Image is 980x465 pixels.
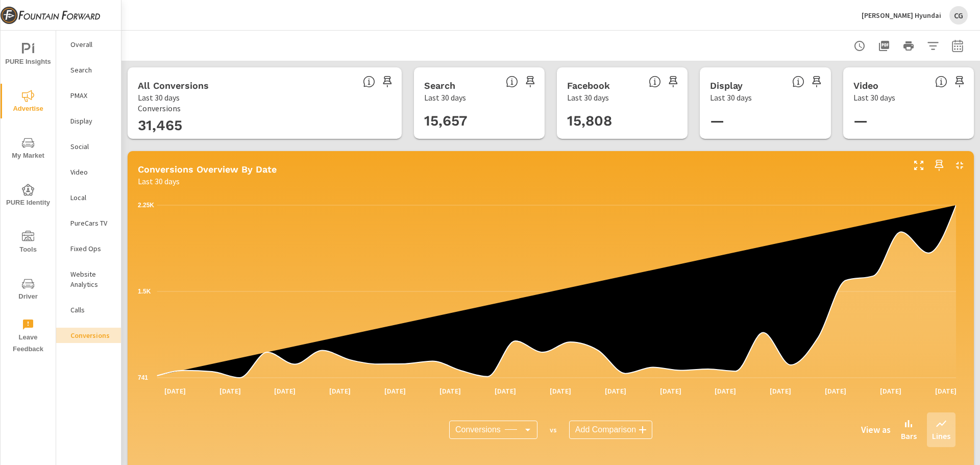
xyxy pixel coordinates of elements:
[138,374,148,381] text: 741
[932,430,950,442] p: Lines
[267,386,303,396] p: [DATE]
[861,425,891,435] h6: View as
[567,112,702,130] h3: 15,808
[4,137,53,162] span: My Market
[4,319,53,355] span: Leave Feedback
[4,184,53,209] span: PURE Identity
[56,139,121,154] div: Social
[56,215,121,231] div: PureCars TV
[322,386,358,396] p: [DATE]
[653,386,689,396] p: [DATE]
[56,328,121,343] div: Conversions
[56,302,121,317] div: Calls
[808,74,825,90] span: Save this to your personalized report
[707,386,743,396] p: [DATE]
[424,112,559,130] h3: 15,657
[70,116,113,126] p: Display
[873,386,909,396] p: [DATE]
[70,65,113,75] p: Search
[432,386,468,396] p: [DATE]
[4,90,53,115] span: Advertise
[763,386,798,396] p: [DATE]
[710,91,752,104] p: Last 30 days
[70,330,113,340] p: Conversions
[138,80,209,91] h5: All Conversions
[665,74,681,90] span: Save this to your personalized report
[853,91,895,104] p: Last 30 days
[537,425,569,434] p: vs
[377,386,413,396] p: [DATE]
[56,266,121,292] div: Website Analytics
[138,202,154,209] text: 2.25K
[898,36,919,56] button: Print Report
[70,192,113,203] p: Local
[567,91,609,104] p: Last 30 days
[923,36,943,56] button: Apply Filters
[455,425,501,435] span: Conversions
[487,386,523,396] p: [DATE]
[56,88,121,103] div: PMAX
[138,288,151,295] text: 1.5K
[138,164,277,175] h5: Conversions Overview By Date
[70,243,113,254] p: Fixed Ops
[506,76,518,88] span: Search Conversions include Actions, Leads and Unmapped Conversions.
[70,218,113,228] p: PureCars TV
[70,269,113,289] p: Website Analytics
[1,31,56,359] div: nav menu
[138,104,391,113] p: Conversions
[951,157,968,174] button: Minimize Widget
[157,386,193,396] p: [DATE]
[543,386,578,396] p: [DATE]
[935,76,947,88] span: Video Conversions include Actions, Leads and Unmapped Conversions
[424,80,455,91] h5: Search
[56,62,121,78] div: Search
[4,278,53,303] span: Driver
[931,157,947,174] span: Save this to your personalized report
[947,36,968,56] button: Select Date Range
[522,74,538,90] span: Save this to your personalized report
[70,305,113,315] p: Calls
[138,91,180,104] p: Last 30 days
[363,76,375,88] span: All Conversions include Actions, Leads and Unmapped Conversions
[569,421,652,439] div: Add Comparison
[567,80,610,91] h5: Facebook
[4,43,53,68] span: PURE Insights
[212,386,248,396] p: [DATE]
[710,80,743,91] h5: Display
[449,421,537,439] div: Conversions
[949,6,968,25] div: CG
[862,11,941,20] p: [PERSON_NAME] Hyundai
[901,430,917,442] p: Bars
[70,39,113,50] p: Overall
[818,386,853,396] p: [DATE]
[56,164,121,180] div: Video
[70,141,113,152] p: Social
[379,74,396,90] span: Save this to your personalized report
[874,36,894,56] button: "Export Report to PDF"
[56,113,121,129] div: Display
[598,386,633,396] p: [DATE]
[792,76,804,88] span: Display Conversions include Actions, Leads and Unmapped Conversions
[575,425,636,435] span: Add Comparison
[70,90,113,101] p: PMAX
[853,80,878,91] h5: Video
[56,241,121,256] div: Fixed Ops
[70,167,113,177] p: Video
[710,112,845,130] h3: —
[138,175,180,187] p: Last 30 days
[928,386,964,396] p: [DATE]
[4,231,53,256] span: Tools
[56,190,121,205] div: Local
[951,74,968,90] span: Save this to your personalized report
[649,76,661,88] span: All conversions reported from Facebook with duplicates filtered out
[56,37,121,52] div: Overall
[911,157,927,174] button: Make Fullscreen
[424,91,466,104] p: Last 30 days
[138,117,391,134] h3: 31,465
